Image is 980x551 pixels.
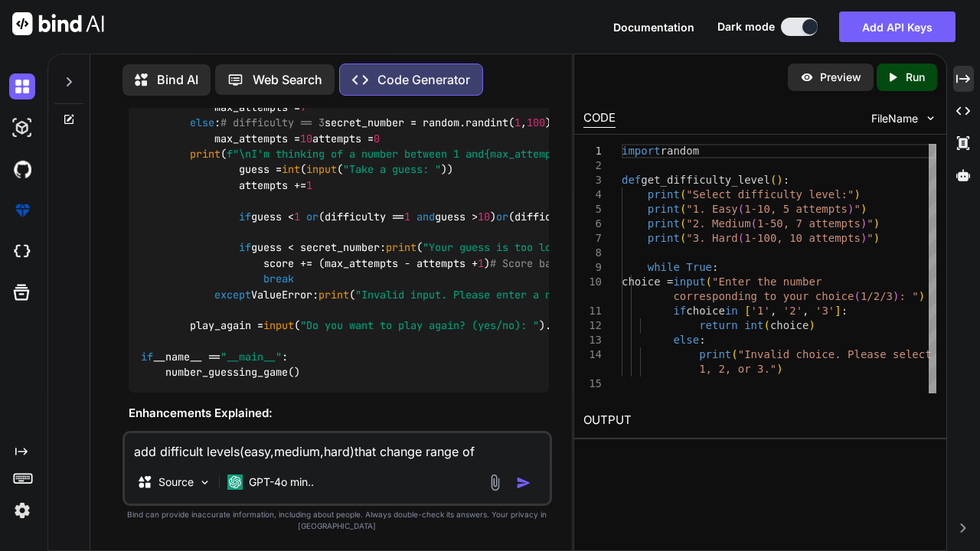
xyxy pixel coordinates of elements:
p: Bind can provide inaccurate information, including about people. Always double-check its answers.... [122,509,553,532]
span: ( [706,275,712,288]
span: 1 [404,210,410,223]
span: or [496,210,508,223]
span: 10 [300,132,312,145]
span: 1 [514,116,521,130]
span: "Take a guess: " [343,163,441,177]
span: "Select difficulty level:" [687,188,854,201]
div: 16 [583,391,602,406]
span: 1 [294,210,300,223]
span: 0 [374,132,380,145]
span: 1-50, 7 attempts [757,217,861,230]
div: 12 [583,318,602,333]
div: 10 [583,275,602,289]
span: True [687,261,713,273]
span: break [263,272,294,286]
span: in [725,305,738,317]
span: print [648,188,680,201]
span: ] [835,305,841,317]
span: ( [680,203,686,215]
img: darkAi-studio [9,115,35,141]
div: 15 [583,377,602,391]
span: ) [777,363,783,375]
h3: Enhancements Explained: [129,405,550,422]
span: and [416,210,435,223]
span: FileName [871,111,918,126]
img: Pick Models [198,476,211,489]
img: chevron down [924,112,937,125]
span: if [141,350,153,364]
span: ( [732,348,738,360]
span: def number_guessing_game [622,392,776,404]
span: ) [874,217,880,230]
span: else [190,116,214,130]
span: else [674,334,700,346]
span: ) [777,174,783,186]
span: {max_attempts * } [484,147,594,161]
span: input [306,163,337,177]
img: attachment [486,474,504,491]
span: ( [764,319,770,331]
div: 1 [583,144,602,158]
span: int [745,319,764,331]
span: '3' [815,305,835,317]
span: '1' [751,305,770,317]
span: ( [854,290,861,302]
span: print [648,217,680,230]
span: ( [680,188,686,201]
span: print [386,241,416,255]
span: choice = [622,275,673,288]
span: '2' [783,305,802,317]
p: Bind AI [157,70,198,89]
span: 1-100, 10 attempts [745,232,861,244]
span: if [674,305,687,317]
div: 7 [583,231,602,246]
span: def [622,174,641,186]
span: if [239,241,251,255]
span: corresponding to your choice [674,290,854,302]
span: "Your guess is too low." [423,241,570,255]
span: ( [770,174,776,186]
div: 2 [583,158,602,173]
button: Add API Keys [839,11,955,42]
h2: OUTPUT [574,403,946,439]
span: print [318,288,349,302]
span: 1-10, 5 attempts [745,203,848,215]
div: 9 [583,260,602,275]
p: Code Generator [377,70,470,89]
span: : " [900,290,919,302]
span: : [790,392,796,404]
span: "Enter the number [712,275,822,288]
button: Documentation [613,19,694,35]
span: # difficulty == 3 [220,116,325,130]
span: ) [861,203,867,215]
div: 14 [583,347,602,362]
span: "2. Medium [687,217,751,230]
span: input [674,275,706,288]
span: # Score based on remaining attempts [490,256,704,270]
span: 7 [300,100,306,114]
span: print [648,203,680,215]
div: 6 [583,217,602,231]
div: 13 [583,333,602,347]
span: ( [777,392,783,404]
p: Preview [820,70,861,85]
span: " [867,217,874,230]
span: or [306,210,318,223]
div: 8 [583,246,602,260]
span: f"\nI'm thinking of a number between 1 and ." [227,147,606,161]
div: 5 [583,202,602,217]
span: 1 [478,256,484,270]
p: Web Search [253,70,322,89]
span: ( [751,217,757,230]
span: except [214,288,251,302]
span: ( [738,203,744,215]
span: if [239,210,251,223]
div: 3 [583,173,602,187]
span: ) [848,203,854,215]
span: ( [680,232,686,244]
span: ) [783,392,789,404]
span: 1 [306,178,312,192]
span: print [700,348,732,360]
p: : The player can choose between three difficulty levels: [153,429,550,446]
strong: Difficulty Levels [153,429,243,444]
